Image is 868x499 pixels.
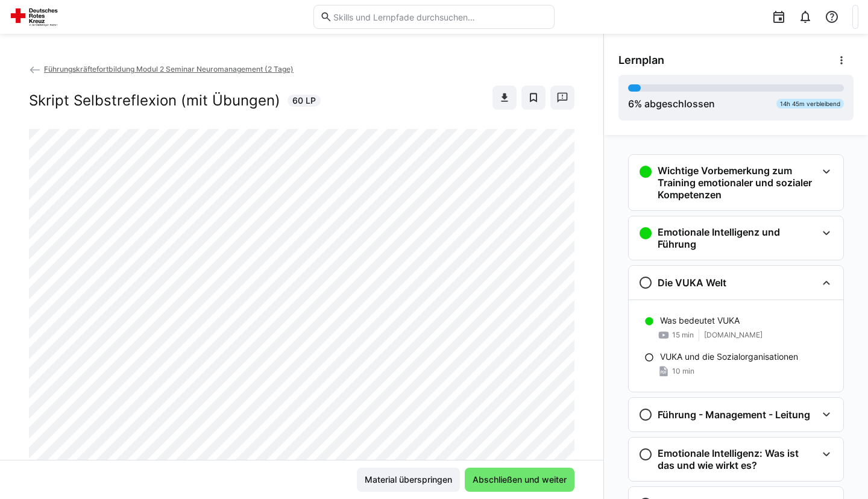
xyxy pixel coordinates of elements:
[658,165,817,201] h3: Wichtige Vorbemerkung zum Training emotionaler und sozialer Kompetenzen
[44,64,294,74] span: Führungskräftefortbildung Modul 2 Seminar Neuromanagement (2 Tage)
[628,96,715,111] div: % abgeschlossen
[660,315,740,327] p: Was bedeutet VUKA
[658,226,817,250] h3: Emotionale Intelligenz und Führung
[618,54,664,67] span: Lernplan
[292,95,316,107] span: 60 LP
[363,474,454,486] span: Material überspringen
[465,468,574,492] button: Abschließen und weiter
[658,277,726,289] h3: Die VUKA Welt
[672,330,694,340] span: 15 min
[628,98,634,110] span: 6
[660,351,798,363] p: VUKA und die Sozialorganisationen
[658,447,817,471] h3: Emotionale Intelligenz: Was ist das und wie wirkt es?
[357,468,460,492] button: Material überspringen
[332,11,548,22] input: Skills und Lernpfade durchsuchen…
[29,92,280,110] h2: Skript Selbstreflexion (mit Übungen)
[672,366,694,376] span: 10 min
[658,409,810,421] h3: Führung - Management - Leitung
[471,474,568,486] span: Abschließen und weiter
[29,64,294,74] a: Führungskräftefortbildung Modul 2 Seminar Neuromanagement (2 Tage)
[776,99,844,108] div: 14h 45m verbleibend
[704,330,763,340] span: [DOMAIN_NAME]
